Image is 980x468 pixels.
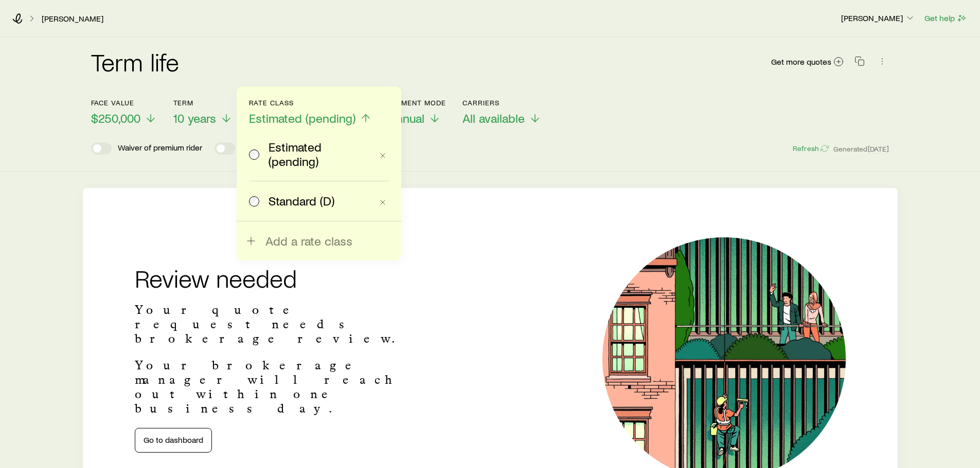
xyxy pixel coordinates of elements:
[462,99,541,107] p: Carriers
[135,266,430,290] h2: Review needed
[91,111,140,125] span: $250,000
[771,58,831,66] span: Get more quotes
[135,358,430,416] p: Your brokerage manager will reach out within one business day.
[135,428,212,453] a: Go to dashboard
[173,111,216,125] span: 10 years
[792,144,829,154] button: Refresh
[388,99,447,126] button: Payment ModeAnnual
[41,14,104,24] a: [PERSON_NAME]
[249,99,372,126] button: Rate ClassEstimated (pending)
[118,142,202,155] p: Waiver of premium rider
[462,99,541,126] button: CarriersAll available
[173,99,233,107] p: Term
[841,13,915,23] p: [PERSON_NAME]
[868,144,889,154] span: [DATE]
[388,99,447,107] p: Payment Mode
[771,56,844,68] a: Get more quotes
[91,99,157,126] button: Face value$250,000
[249,99,372,107] p: Rate Class
[249,111,355,125] span: Estimated (pending)
[833,144,889,154] span: Generated
[924,12,968,24] button: Get help
[135,303,430,346] p: Your quote request needs brokerage review.
[173,99,233,126] button: Term10 years
[91,49,180,74] h2: Term life
[388,111,424,125] span: Annual
[841,12,916,25] button: [PERSON_NAME]
[462,111,525,125] span: All available
[91,99,157,107] p: Face value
